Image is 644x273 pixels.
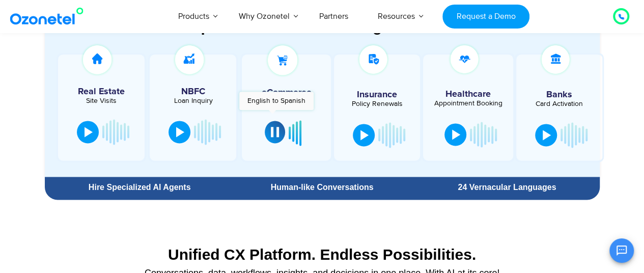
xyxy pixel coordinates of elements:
h5: Real Estate [63,87,139,96]
div: Appointment Booking [431,100,506,107]
h5: Insurance [339,90,414,99]
h5: eCommerce [247,88,326,97]
div: Order Tracking [247,98,326,105]
div: Loan Inquiry [155,97,231,104]
a: Request a Demo [442,5,529,29]
button: Open chat [609,238,634,263]
div: Human-like Conversations [235,183,409,192]
div: Card Activation [521,100,597,107]
h5: Banks [521,90,597,99]
div: 24 Vernacular Languages [419,183,594,192]
h5: NBFC [155,87,231,96]
div: Site Visits [63,97,139,104]
div: Policy Renewals [339,100,414,107]
h5: Healthcare [431,90,506,99]
div: Unified CX Platform. Endless Possibilities. [50,245,595,263]
div: Hire Specialized AI Agents [50,183,230,192]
